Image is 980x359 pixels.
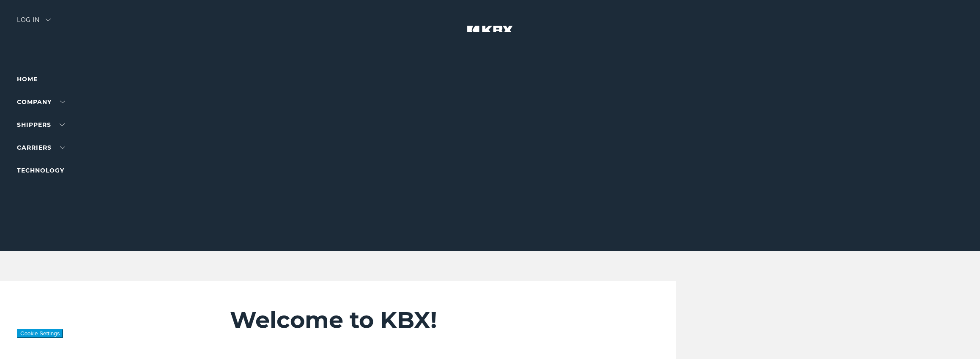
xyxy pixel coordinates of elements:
[17,121,65,129] a: SHIPPERS
[17,17,51,29] div: Log in
[230,306,671,334] h2: Welcome to KBX!
[17,167,64,174] a: Technology
[17,144,65,151] a: Carriers
[458,17,522,54] img: kbx logo
[46,19,51,21] img: arrow
[17,75,38,83] a: Home
[17,329,63,338] button: Cookie Settings
[17,98,65,106] a: Company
